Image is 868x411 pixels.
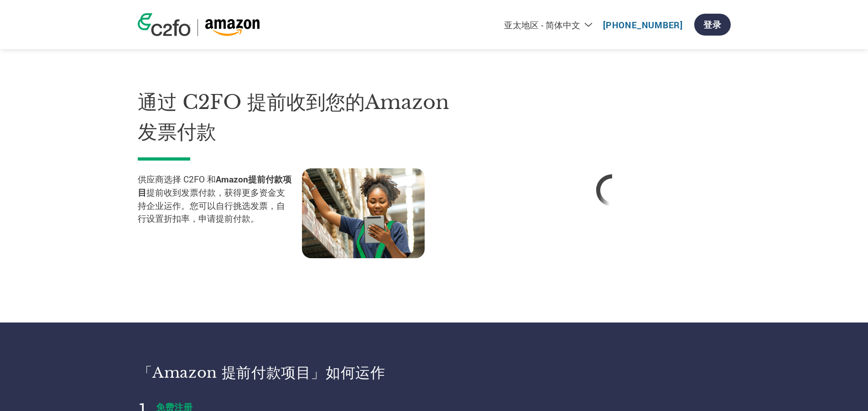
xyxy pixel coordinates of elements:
img: c2fo logo [138,13,191,36]
strong: Amazon提前付款项目 [138,173,291,198]
h1: 通过 C2FO 提前收到您的Amazon发票付款 [138,88,466,146]
a: [PHONE_NUMBER] [603,19,683,31]
a: 登录 [694,14,731,36]
p: 供应商选择 C2FO 和 提前收到发票付款，获得更多资金支持企业运作。您可以自行挑选发票，自行设置折扣率，申请提前付款。 [138,173,302,225]
h3: 「Amazon 提前付款项目」如何运作 [138,363,423,383]
img: Amazon [205,19,260,36]
img: supply chain worker [302,168,425,258]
